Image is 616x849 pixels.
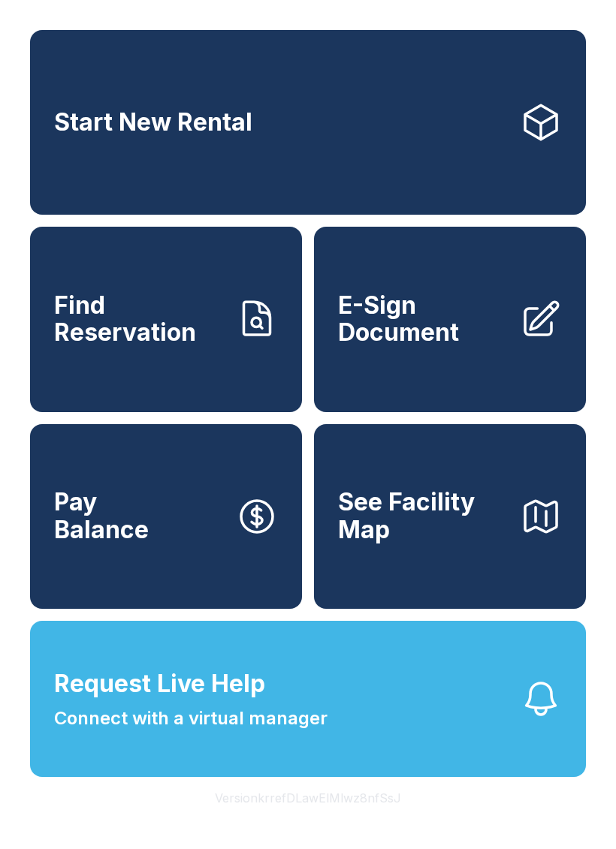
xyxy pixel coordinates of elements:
span: Connect with a virtual manager [54,705,328,732]
span: Request Live Help [54,666,265,702]
span: Find Reservation [54,292,224,347]
a: E-Sign Document [314,227,586,411]
a: Find Reservation [30,227,302,411]
span: E-Sign Document [338,292,508,347]
button: Request Live HelpConnect with a virtual manager [30,621,586,777]
button: VersionkrrefDLawElMlwz8nfSsJ [203,777,413,819]
button: See Facility Map [314,424,586,609]
span: Start New Rental [54,109,252,137]
span: Pay Balance [54,489,149,543]
button: PayBalance [30,424,302,609]
a: Start New Rental [30,30,586,215]
span: See Facility Map [338,489,508,543]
